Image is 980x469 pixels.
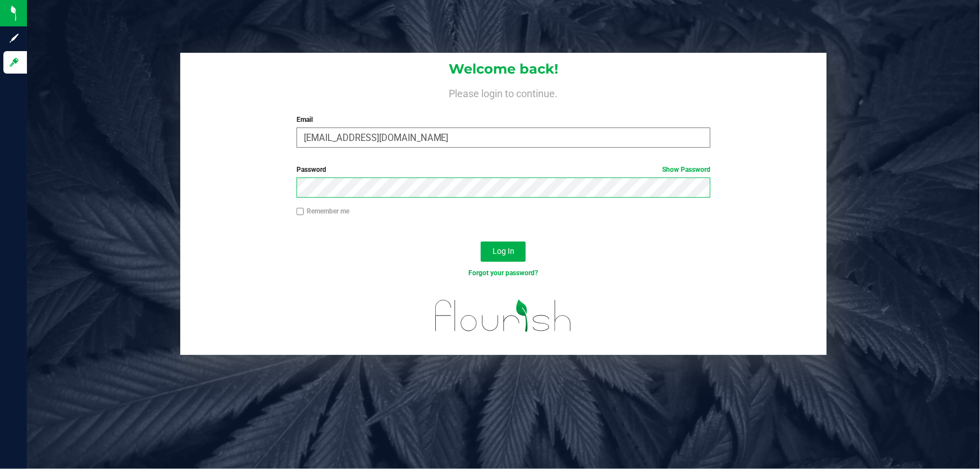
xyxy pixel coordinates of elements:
[423,290,585,342] img: flourish_logo.svg
[297,166,326,174] span: Password
[297,206,349,216] label: Remember me
[297,115,711,125] label: Email
[8,33,20,44] inline-svg: Sign up
[468,269,538,277] a: Forgot your password?
[180,85,827,99] h4: Please login to continue.
[180,62,827,76] h1: Welcome back!
[481,242,526,262] button: Log In
[662,166,710,174] a: Show Password
[8,57,20,68] inline-svg: Log in
[297,208,304,216] input: Remember me
[493,247,514,256] span: Log In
